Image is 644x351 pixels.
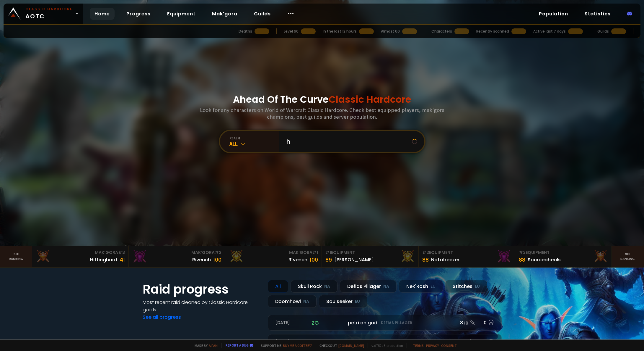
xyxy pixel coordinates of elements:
div: Rîvench [288,256,307,263]
span: Support me, [257,343,312,348]
a: Guilds [249,8,275,20]
div: All [268,280,288,293]
a: #2Equipment88Notafreezer [419,246,515,267]
a: Privacy [426,343,439,348]
a: Statistics [580,8,615,20]
div: In the last 12 hours [323,29,357,34]
a: Classic HardcoreAOTC [4,4,83,24]
span: # 1 [325,249,331,255]
a: Progress [122,8,155,20]
div: Characters [431,29,452,34]
a: [DOMAIN_NAME] [338,343,364,348]
div: 88 [422,256,429,264]
div: [PERSON_NAME] [334,256,374,263]
a: Equipment [162,8,200,20]
a: Population [534,8,573,20]
div: Almost 60 [381,29,400,34]
div: Hittinghard [90,256,117,263]
a: Mak'gora [207,8,242,20]
a: Buy me a coffee [283,343,312,348]
h1: Ahead Of The Curve [233,92,411,107]
a: #1Equipment89[PERSON_NAME] [322,246,418,267]
div: 88 [519,256,525,264]
small: EU [431,284,436,289]
a: #3Equipment88Sourceoheals [515,246,612,267]
div: 89 [325,256,332,264]
a: See all progress [143,314,181,321]
div: Stitches [445,280,487,293]
small: EU [475,284,480,289]
div: Skull Rock [291,280,338,293]
div: 41 [120,256,125,264]
span: # 3 [118,249,125,255]
a: [DATE]roaqpetri on godDefias Pillager5 /60 [268,334,502,350]
div: Defias Pillager [340,280,397,293]
input: Search a character... [283,131,412,152]
small: NA [324,284,330,289]
a: Mak'Gora#2Rivench100 [129,246,225,267]
div: Doomhowl [268,295,317,308]
div: Notafreezer [431,256,459,263]
div: Guilds [597,29,609,34]
span: AOTC [25,7,73,21]
div: Deaths [239,29,252,34]
h3: Look for any characters on World of Warcraft Classic Hardcore. Check best equipped players, mak'g... [198,107,447,120]
span: # 1 [312,249,318,255]
small: Classic Hardcore [25,7,73,12]
div: Rivench [192,256,211,263]
span: # 2 [422,249,429,255]
div: realm [229,136,279,140]
div: 100 [310,256,318,264]
a: Consent [441,343,457,348]
div: Mak'Gora [132,249,221,256]
a: [DATE]zgpetri on godDefias Pillager8 /90 [268,315,502,331]
span: Made by [191,343,218,348]
div: Active last 7 days [533,29,566,34]
div: Mak'Gora [36,249,125,256]
h4: Most recent raid cleaned by Classic Hardcore guilds [143,299,261,313]
span: # 2 [215,249,221,255]
span: v. d752d5 - production [368,343,403,348]
div: Level 60 [284,29,299,34]
small: EU [355,299,360,305]
a: a fan [209,343,218,348]
a: Mak'Gora#1Rîvench100 [225,246,322,267]
span: Checkout [316,343,364,348]
a: Terms [413,343,424,348]
div: Mak'Gora [229,249,318,256]
span: # 3 [519,249,526,255]
div: Recently scanned [476,29,509,34]
a: Report a bug [226,343,249,347]
div: Equipment [519,249,608,256]
div: Equipment [325,249,415,256]
a: Mak'Gora#3Hittinghard41 [32,246,129,267]
div: Soulseeker [319,295,367,308]
a: Seeranking [612,246,644,267]
div: Nek'Rosh [399,280,443,293]
div: Equipment [422,249,511,256]
div: Sourceoheals [528,256,561,263]
small: NA [303,299,309,305]
div: 100 [213,256,221,264]
a: Home [90,8,115,20]
small: NA [383,284,389,289]
div: All [229,140,279,147]
span: Classic Hardcore [329,93,411,106]
h1: Raid progress [143,280,261,299]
